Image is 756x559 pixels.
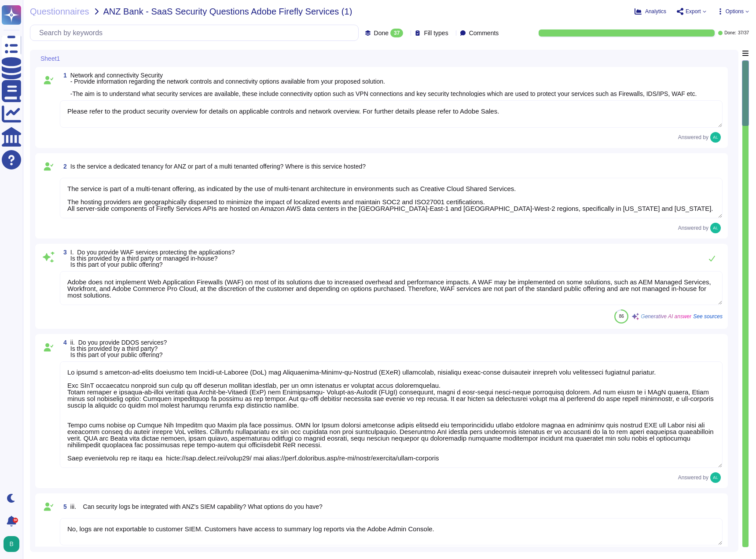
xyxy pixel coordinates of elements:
span: iii. Can security logs be integrated with ANZ's SIEM capability? What options do you have? [70,503,323,510]
textarea: No, logs are not exportable to customer SIEM. Customers have access to summary log reports via th... [60,518,723,545]
span: I. Do you provide WAF services protecting the applications? Is this provided by a third party or ... [70,249,235,268]
img: user [4,536,19,552]
textarea: Adobe does not implement Web Application Firewalls (WAF) on most of its solutions due to increase... [60,271,723,305]
div: 9+ [13,518,18,523]
span: Network and connectivity Security - Provide information regarding the network controls and connec... [70,72,697,97]
textarea: Please refer to the product security overview for details on applicable controls and network over... [60,100,723,128]
span: Fill types [424,30,448,36]
span: Analytics [645,9,666,14]
div: 37 [390,29,403,37]
span: Generative AI answer [641,314,691,319]
span: 86 [619,314,624,319]
span: ii. Do you provide DDOS services? Is this provided by a third party? Is this part of your public ... [70,339,167,358]
span: Options [726,9,744,14]
input: Search by keywords [35,25,358,40]
span: Done [374,30,389,36]
span: Questionnaires [30,7,89,16]
span: See sources [693,314,723,319]
span: 3 [60,249,67,255]
img: user [710,223,721,233]
img: user [710,132,721,143]
span: Is the service a dedicated tenancy for ANZ or part of a multi tenanted offering? Where is this se... [70,163,366,170]
span: 4 [60,339,67,346]
span: Answered by [678,135,708,140]
span: 5 [60,504,67,510]
button: user [2,534,26,554]
textarea: Lo ipsumd s ametcon-ad-elits doeiusmo tem Incidi-ut-Laboree (DoL) mag Aliquaenima-Minimv-qu-Nostr... [60,361,723,468]
span: Sheet1 [40,55,60,62]
span: 37 / 37 [738,31,749,35]
span: Answered by [678,475,708,480]
textarea: The service is part of a multi-tenant offering, as indicated by the use of multi-tenant architect... [60,178,723,218]
button: Analytics [635,8,666,15]
span: 2 [60,163,67,169]
img: user [710,472,721,483]
span: Answered by [678,225,708,231]
span: Comments [469,30,499,36]
span: Export [686,9,701,14]
span: Done: [724,31,736,35]
span: 1 [60,72,67,78]
span: ANZ Bank - SaaS Security Questions Adobe Firefly Services (1) [103,7,352,16]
